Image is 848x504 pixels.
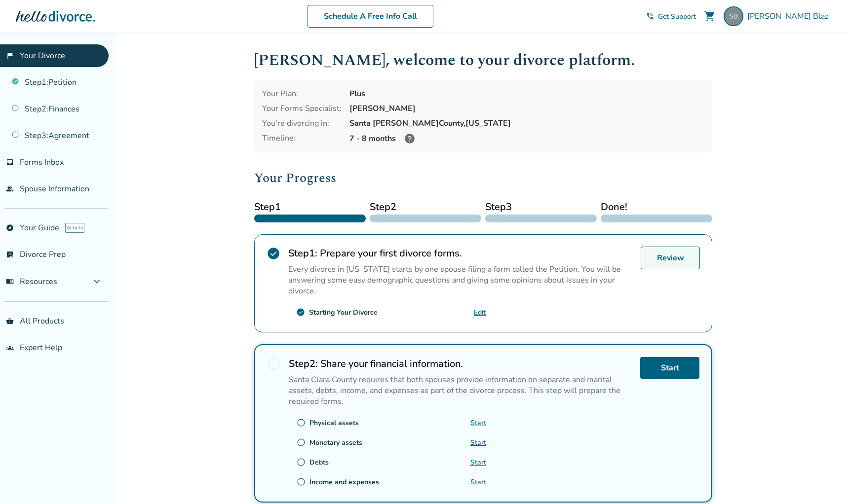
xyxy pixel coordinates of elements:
div: You're divorcing in: [262,118,342,129]
div: Plus [349,88,704,99]
span: menu_book [6,278,14,286]
div: Starting Your Divorce [309,308,378,317]
div: Monetary assets [309,438,362,447]
span: inbox [6,158,14,166]
strong: Step 1 : [288,247,317,260]
span: shopping_cart [704,10,716,22]
span: Step 2 [370,200,481,215]
span: phone_in_talk [646,12,654,20]
span: Forms Inbox [20,157,64,168]
span: people [6,185,14,193]
div: Timeline: [262,133,342,144]
span: shopping_basket [6,317,14,325]
h1: [PERSON_NAME] , welcome to your divorce platform. [254,48,712,72]
a: Start [470,458,486,467]
a: Start [470,418,486,428]
span: Step 3 [485,200,597,215]
span: Get Support [658,12,696,21]
span: list_alt_check [6,251,14,258]
span: groups [6,344,14,352]
span: radio_button_unchecked [297,418,306,427]
span: expand_more [91,276,103,288]
div: Santa [PERSON_NAME] County, [US_STATE] [349,118,704,129]
a: Review [641,247,700,269]
h2: Share your financial information. [289,357,632,370]
div: Your Forms Specialist: [262,103,342,114]
h2: Prepare your first divorce forms. [288,247,633,260]
div: Your Plan: [262,88,342,99]
p: Every divorce in [US_STATE] starts by one spouse filing a form called the Petition. You will be a... [288,264,633,296]
span: flag_2 [6,52,14,60]
span: explore [6,224,14,232]
span: radio_button_unchecked [297,477,306,486]
a: Start [470,477,486,487]
span: radio_button_unchecked [267,357,281,371]
a: Start [640,357,699,379]
h2: Your Progress [254,168,712,188]
a: phone_in_talkGet Support [646,12,696,21]
span: check_circle [267,247,280,260]
span: AI beta [65,223,84,233]
span: radio_button_unchecked [297,458,306,467]
a: Start [470,438,486,447]
a: Edit [474,308,486,317]
iframe: Chat Widget [799,457,848,504]
span: Done! [601,200,712,215]
span: radio_button_unchecked [297,438,306,447]
span: Resources [6,276,57,287]
p: Santa Clara County requires that both spouses provide information on separate and marital assets,... [289,374,632,407]
div: 7 - 8 months [349,133,704,144]
span: [PERSON_NAME] Blaz [747,11,832,22]
div: Debts [309,458,329,467]
div: Physical assets [309,418,359,428]
span: check_circle [296,308,305,317]
div: [PERSON_NAME] [349,103,704,114]
img: steve@blaz4.com [724,6,743,26]
div: Income and expenses [309,477,379,487]
span: Step 1 [254,200,366,215]
strong: Step 2 : [289,357,318,370]
a: Schedule A Free Info Call [308,5,433,28]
